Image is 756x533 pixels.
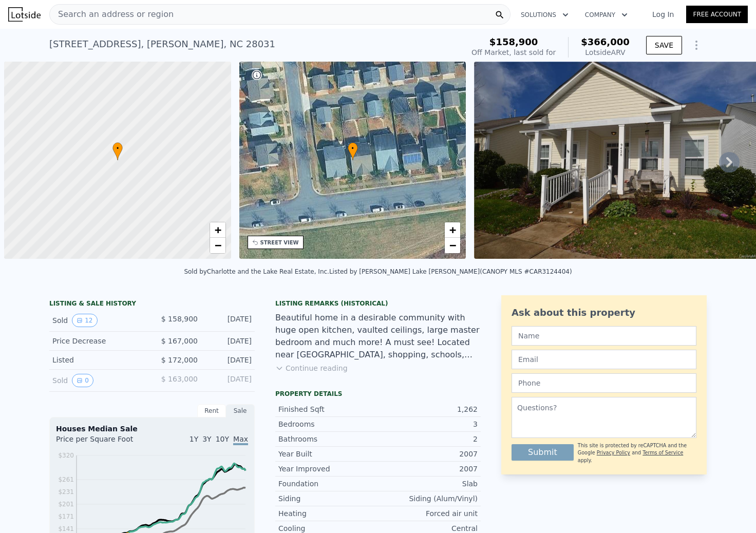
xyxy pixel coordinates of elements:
[214,239,221,252] span: −
[640,9,686,20] a: Log In
[577,6,636,24] button: Company
[278,404,378,414] div: Finished Sqft
[206,314,252,327] div: [DATE]
[512,444,574,461] button: Submit
[578,442,696,464] div: This site is protected by reCAPTCHA and the Google and apply.
[52,314,144,327] div: Sold
[348,142,358,160] div: •
[206,374,252,387] div: [DATE]
[210,222,225,238] a: Zoom in
[278,434,378,444] div: Bathrooms
[278,419,378,429] div: Bedrooms
[206,355,252,365] div: [DATE]
[278,449,378,459] div: Year Built
[275,299,481,308] div: Listing Remarks (Historical)
[260,239,299,246] div: STREET VIEW
[8,7,41,22] img: Lotside
[52,374,144,387] div: Sold
[161,356,198,364] span: $ 172,000
[597,450,630,455] a: Privacy Policy
[278,493,378,504] div: Siding
[202,435,211,443] span: 3Y
[378,434,478,444] div: 2
[642,450,683,455] a: Terms of Service
[52,355,144,365] div: Listed
[513,6,577,24] button: Solutions
[449,223,456,236] span: +
[378,493,478,504] div: Siding (Alum/Vinyl)
[278,464,378,474] div: Year Improved
[184,268,329,275] div: Sold by Charlotte and the Lake Real Estate, Inc .
[214,223,221,236] span: +
[58,501,74,508] tspan: $201
[58,525,74,532] tspan: $141
[489,36,538,47] span: $158,900
[378,449,478,459] div: 2007
[58,452,74,459] tspan: $320
[49,37,275,51] div: [STREET_ADDRESS] , [PERSON_NAME] , NC 28031
[686,35,707,55] button: Show Options
[216,435,229,443] span: 10Y
[161,315,198,323] span: $ 158,900
[646,36,682,54] button: SAVE
[50,8,174,21] span: Search an address or region
[72,374,93,387] button: View historical data
[378,404,478,414] div: 1,262
[378,419,478,429] div: 3
[278,508,378,519] div: Heating
[161,337,198,345] span: $ 167,000
[445,238,460,253] a: Zoom out
[512,306,696,320] div: Ask about this property
[449,239,456,252] span: −
[512,350,696,369] input: Email
[112,142,123,160] div: •
[278,479,378,489] div: Foundation
[378,464,478,474] div: 2007
[686,6,748,23] a: Free Account
[378,479,478,489] div: Slab
[378,508,478,519] div: Forced air unit
[49,299,255,310] div: LISTING & SALE HISTORY
[445,222,460,238] a: Zoom in
[161,375,198,383] span: $ 163,000
[52,336,144,346] div: Price Decrease
[512,326,696,346] input: Name
[581,47,630,58] div: Lotside ARV
[112,144,123,153] span: •
[190,435,198,443] span: 1Y
[210,238,225,253] a: Zoom out
[471,47,556,58] div: Off Market, last sold for
[233,435,248,445] span: Max
[56,424,248,434] div: Houses Median Sale
[58,513,74,520] tspan: $171
[581,36,630,47] span: $366,000
[348,144,358,153] span: •
[226,404,255,417] div: Sale
[56,434,152,450] div: Price per Square Foot
[58,488,74,496] tspan: $231
[206,336,252,346] div: [DATE]
[512,373,696,393] input: Phone
[275,312,481,361] div: Beautiful home in a desirable community with huge open kitchen, vaulted ceilings, large master be...
[197,404,226,417] div: Rent
[275,390,481,398] div: Property details
[58,476,74,483] tspan: $261
[329,268,572,275] div: Listed by [PERSON_NAME] Lake [PERSON_NAME] (CANOPY MLS #CAR3124404)
[275,363,348,373] button: Continue reading
[72,314,97,327] button: View historical data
